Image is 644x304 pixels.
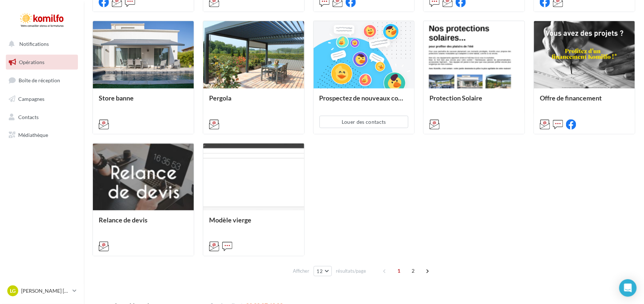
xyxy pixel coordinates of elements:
[319,116,409,128] button: Louer des contacts
[4,91,79,107] a: Campagnes
[393,265,405,277] span: 1
[336,268,366,275] span: résultats/page
[18,96,44,102] span: Campagnes
[4,55,79,70] a: Opérations
[21,287,70,295] p: [PERSON_NAME] [PERSON_NAME]
[19,59,44,65] span: Opérations
[99,216,188,231] div: Relance de devis
[429,94,519,109] div: Protection Solaire
[293,268,310,275] span: Afficher
[314,266,332,276] button: 12
[99,94,188,109] div: Store banne
[407,265,419,277] span: 2
[6,284,78,298] a: LG [PERSON_NAME] [PERSON_NAME]
[4,127,79,143] a: Médiathèque
[319,94,409,109] div: Prospectez de nouveaux contacts
[209,94,298,109] div: Pergola
[317,268,323,274] span: 12
[19,41,49,47] span: Notifications
[619,279,637,297] div: Open Intercom Messenger
[4,110,79,125] a: Contacts
[540,94,629,102] div: Offre de financement
[209,216,298,231] div: Modèle vierge
[18,132,48,138] span: Médiathèque
[10,287,16,295] span: LG
[18,114,39,120] span: Contacts
[4,36,76,52] button: Notifications
[19,77,60,83] span: Boîte de réception
[4,72,79,88] a: Boîte de réception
